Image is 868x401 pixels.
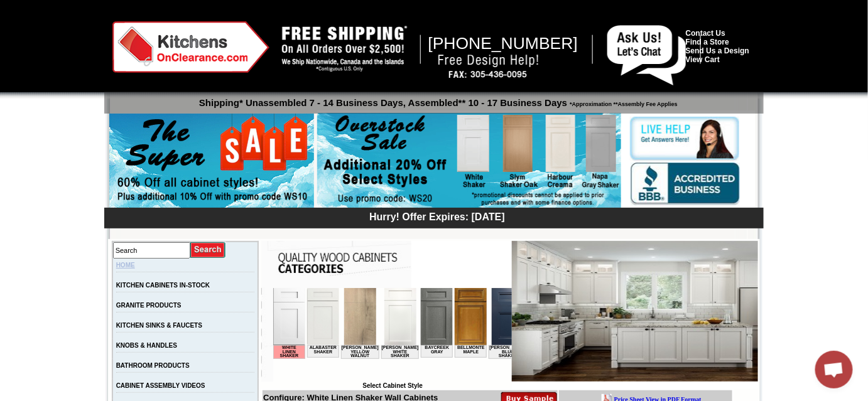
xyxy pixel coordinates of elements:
a: HOME [116,262,135,269]
a: View Cart [686,55,720,64]
a: Open chat [815,351,853,388]
a: Send Us a Design [686,46,749,55]
a: CABINET ASSEMBLY VIDEOS [116,382,205,389]
iframe: Browser incompatible [273,288,512,382]
a: BATHROOM PRODUCTS [116,362,190,369]
p: Shipping* Unassembled 7 - 14 Business Days, Assembled** 10 - 17 Business Days [111,92,764,108]
input: Submit [190,242,226,259]
img: White Linen Shaker [512,241,758,382]
a: Contact Us [686,29,725,38]
a: KITCHEN CABINETS IN-STOCK [116,282,210,289]
span: [PHONE_NUMBER] [428,34,578,53]
img: Kitchens on Clearance Logo [112,21,269,73]
a: GRANITE PRODUCTS [116,302,182,309]
a: Find a Store [686,38,729,46]
b: Select Cabinet Style [362,382,423,389]
img: pdf.png [2,3,12,13]
b: Price Sheet View in PDF Format [14,5,102,12]
div: Hurry! Offer Expires: [DATE] [111,210,764,223]
span: *Approximation **Assembly Fee Applies [567,98,678,107]
a: KITCHEN SINKS & FAUCETS [116,322,202,329]
a: Price Sheet View in PDF Format [14,2,102,13]
td: [PERSON_NAME] Blue Shaker [215,57,254,71]
a: KNOBS & HANDLES [116,342,177,349]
